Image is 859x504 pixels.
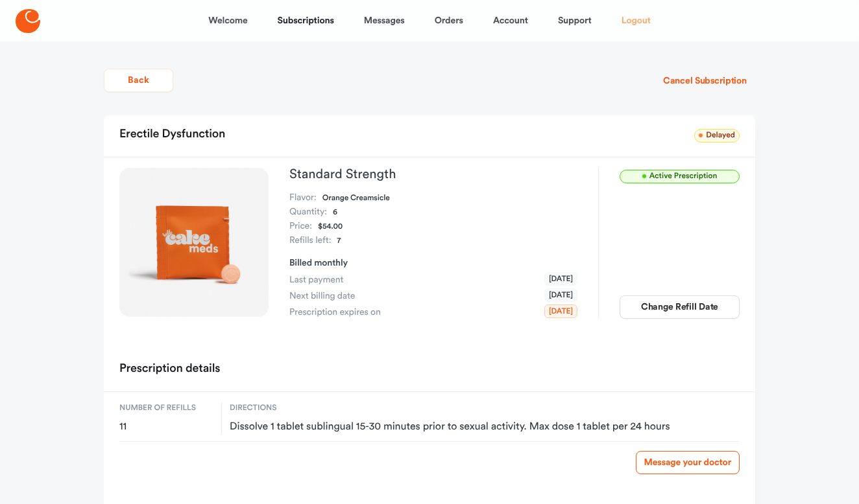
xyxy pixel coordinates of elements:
[289,258,348,268] span: Billed monthly
[322,191,390,205] dd: Orange Creamsicle
[119,358,220,381] h2: Prescription details
[544,304,577,318] span: [DATE]
[318,220,343,234] dd: $54.00
[119,168,269,317] img: Standard Strength
[119,420,213,433] span: 11
[694,129,740,143] span: Delayed
[289,273,343,286] span: Last payment
[620,295,740,319] button: Change Refill Date
[119,123,225,146] h2: Erectile Dysfunction
[636,451,740,474] a: Message your doctor
[230,402,740,414] span: Directions
[558,5,592,36] a: Support
[289,205,327,220] dt: Quantity:
[289,220,312,234] dt: Price:
[119,402,213,414] span: Number of refills
[289,191,317,205] dt: Flavor:
[289,234,331,248] dt: Refills left:
[364,5,405,36] a: Messages
[230,420,740,433] span: Dissolve 1 tablet sublingual 15-30 minutes prior to sexual activity. Max dose 1 tablet per 24 hours
[544,272,577,286] span: [DATE]
[622,5,651,36] a: Logout
[337,234,341,248] dd: 7
[544,288,577,302] span: [DATE]
[620,170,740,183] span: Active Prescription
[333,205,337,220] dd: 6
[104,69,173,92] button: Back
[655,69,755,93] button: Cancel Subscription
[208,5,247,36] a: Welcome
[435,5,463,36] a: Orders
[289,306,381,319] span: Prescription expires on
[493,5,528,36] a: Account
[289,168,577,181] h3: Standard Strength
[289,290,355,303] span: Next billing date
[278,5,334,36] a: Subscriptions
